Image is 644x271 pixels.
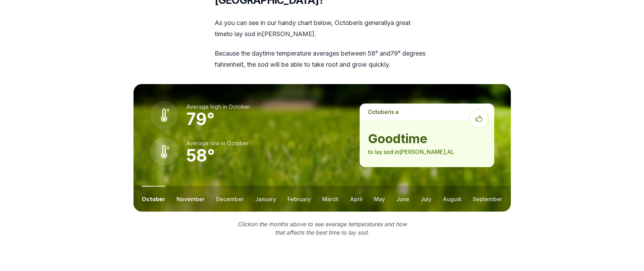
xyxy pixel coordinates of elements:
button: april [350,186,362,212]
span: october [227,140,249,147]
button: november [177,186,205,212]
button: september [473,186,502,212]
p: to lay sod in [PERSON_NAME] , AL [368,148,486,156]
span: october [335,19,358,26]
button: december [216,186,244,212]
button: august [443,186,461,212]
strong: good time [368,132,486,146]
p: Average low in [186,139,249,147]
p: Because the daytime temperature averages between 58 ° and 79 ° degrees fahrenheit, the sod will b... [215,48,430,70]
p: Click on the months above to see average temperatures and how that affects the best time to lay sod. [233,220,411,237]
span: october [229,103,250,110]
strong: 79 ° [186,109,215,129]
button: march [322,186,338,212]
p: is a [360,104,494,120]
button: january [255,186,276,212]
strong: 58 ° [186,145,215,166]
div: As you can see in our handy chart below, is generally a great time to lay sod in [PERSON_NAME] . [215,17,430,70]
button: may [374,186,385,212]
button: october [142,186,165,212]
p: Average high in [186,102,250,111]
span: october [368,108,390,115]
button: june [396,186,409,212]
button: february [287,186,311,212]
button: july [421,186,431,212]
